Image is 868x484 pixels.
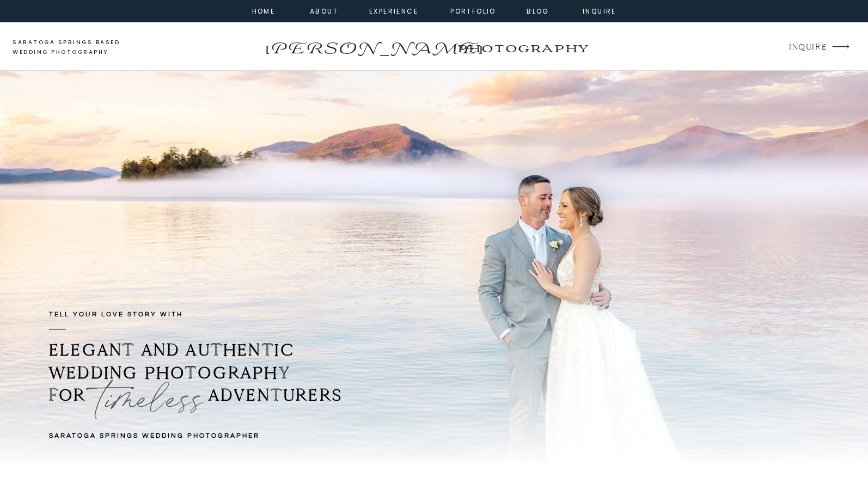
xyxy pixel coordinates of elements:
[580,5,619,15] a: inquire
[49,311,183,318] b: TELL YOUR LOVE STORY with
[789,40,826,55] a: INQUIRE
[249,5,278,15] a: home
[13,38,140,58] a: saratoga springs based wedding photography
[518,5,558,15] a: Blog
[49,432,260,439] b: Saratoga Springs Wedding Photographer
[436,33,609,63] a: photography
[450,5,497,15] a: portfolio
[369,5,413,15] a: experience
[262,35,484,53] a: [PERSON_NAME]
[310,5,334,15] a: about
[49,340,343,406] b: ELEGANT AND AUTHENTIC WEDDING PHOTOGRAPHY FOR ADVENTURERS
[99,369,194,437] p: timeless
